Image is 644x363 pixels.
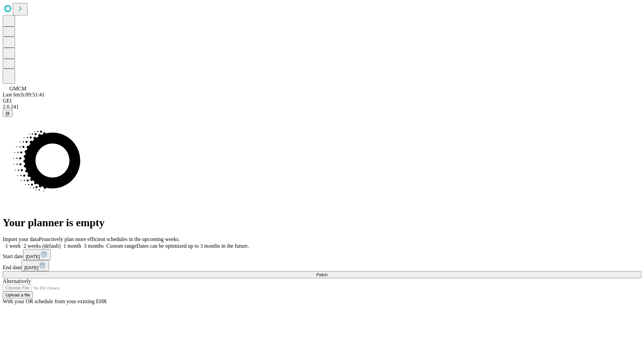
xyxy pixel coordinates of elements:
[5,111,10,116] span: @
[9,86,26,91] span: GMCM
[63,243,81,249] span: 1 month
[3,271,641,278] button: Fetch
[316,272,327,277] span: Fetch
[3,236,39,242] span: Import your data
[24,265,38,270] span: [DATE]
[23,249,51,260] button: [DATE]
[26,254,40,259] span: [DATE]
[3,92,45,97] span: Last fetch: 09:51:41
[3,291,33,298] button: Upload a file
[106,243,136,249] span: Custom range
[21,260,49,271] button: [DATE]
[3,104,641,110] div: 2.0.241
[3,216,641,229] h1: Your planner is empty
[3,298,107,304] span: With your OR schedule from your existing EHR
[3,249,641,260] div: Start date
[3,110,13,117] button: @
[3,98,641,104] div: GEI
[84,243,104,249] span: 3 months
[5,243,21,249] span: 1 week
[23,243,61,249] span: 2 weeks (default)
[137,243,249,249] span: Dates can be optimized up to 3 months in the future.
[3,260,641,271] div: End date
[39,236,180,242] span: Proactively plan more efficient schedules in the upcoming weeks.
[3,278,31,284] span: Alternatively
